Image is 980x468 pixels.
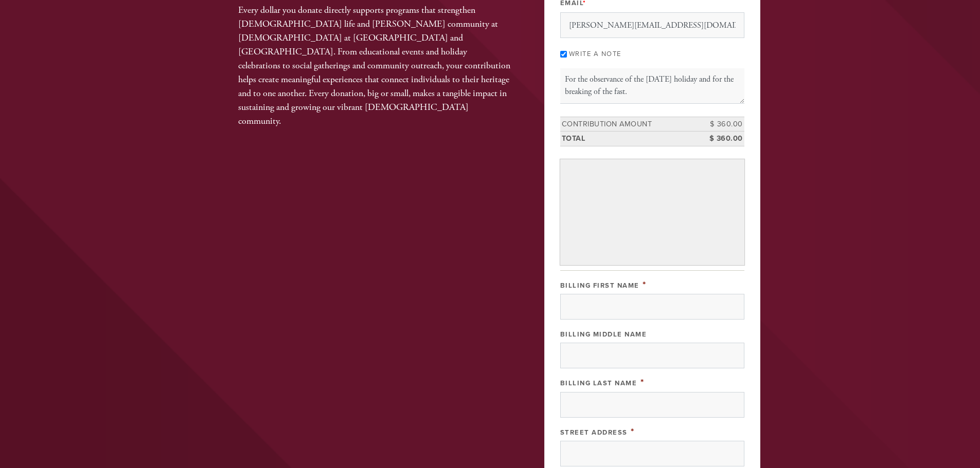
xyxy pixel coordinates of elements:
[560,330,647,339] label: Billing Middle Name
[569,50,621,58] label: Write a note
[643,279,647,290] span: This field is required.
[631,426,635,437] span: This field is required.
[560,282,639,290] label: Billing First Name
[640,377,645,388] span: This field is required.
[698,132,744,146] td: $ 360.00
[560,132,698,146] td: Total
[238,3,511,128] div: Every dollar you donate directly supports programs that strengthen [DEMOGRAPHIC_DATA] life and [P...
[560,379,637,387] label: Billing Last Name
[560,117,698,132] td: Contribution Amount
[562,161,742,263] iframe: Secure payment input frame
[560,428,628,437] label: Street Address
[698,117,744,132] td: $ 360.00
